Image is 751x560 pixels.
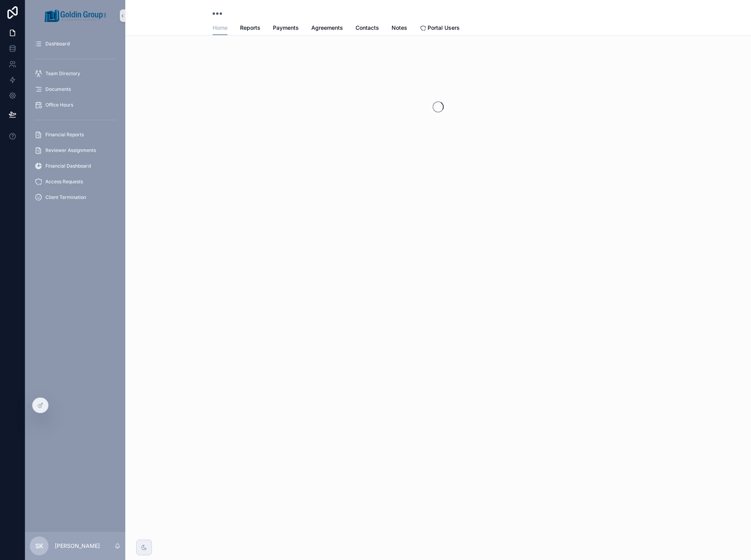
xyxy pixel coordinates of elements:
span: Reviewer Assignments [45,147,96,154]
a: Office Hours [30,98,121,112]
span: Financial Dashboard [45,163,91,169]
span: Notes [392,24,407,32]
span: Home [213,24,227,32]
span: Agreements [311,24,343,32]
span: Payments [273,24,299,32]
a: Agreements [311,21,343,36]
span: Access Requests [45,179,83,185]
a: Team Directory [30,67,121,81]
a: Notes [392,21,407,36]
span: Office Hours [45,102,73,108]
a: Portal Users [420,21,460,36]
a: Financial Dashboard [30,159,121,173]
a: Contacts [356,21,379,36]
img: App logo [45,9,106,22]
a: Reviewer Assignments [30,143,121,157]
span: Reports [240,24,260,32]
span: Client Termination [45,194,86,201]
a: Payments [273,21,299,36]
a: Access Requests [30,175,121,189]
span: SK [35,541,43,551]
a: Documents [30,82,121,96]
span: Portal Users [428,24,460,32]
span: Team Directory [45,70,80,77]
a: Home [213,21,227,36]
a: Reports [240,21,260,36]
a: Client Termination [30,190,121,204]
span: Contacts [356,24,379,32]
div: scrollable content [25,31,125,215]
span: Dashboard [45,41,70,47]
a: Dashboard [30,37,121,51]
span: Documents [45,86,71,92]
p: [PERSON_NAME] [55,542,100,550]
span: Financial Reports [45,132,84,138]
a: Financial Reports [30,128,121,142]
